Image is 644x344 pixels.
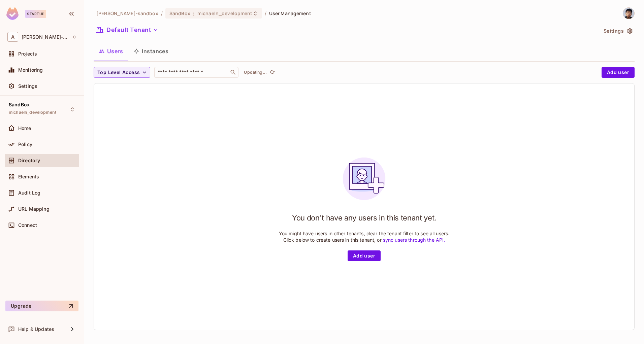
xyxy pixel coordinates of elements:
[169,10,190,16] span: SandBox
[161,10,163,16] li: /
[18,67,43,73] span: Monitoring
[18,158,40,163] span: Directory
[623,8,634,19] img: Alexander Ip
[128,43,174,60] button: Instances
[22,34,69,40] span: Workspace: alex-trustflight-sandbox
[18,83,37,89] span: Settings
[18,206,50,212] span: URL Mapping
[18,222,37,228] span: Connect
[602,67,635,78] button: Add user
[18,326,54,332] span: Help & Updates
[244,70,267,75] p: Updating...
[18,190,40,196] span: Audit Log
[18,51,37,57] span: Projects
[97,68,140,77] span: Top Level Access
[6,7,19,20] img: SReyMgAAAABJRU5ErkJggg==
[292,213,436,223] h1: You don't have any users in this tenant yet.
[383,237,445,243] a: sync users through the API.
[94,67,150,78] button: Top Level Access
[18,126,31,131] span: Home
[18,142,32,147] span: Policy
[94,43,128,60] button: Users
[9,102,30,107] span: SandBox
[7,32,18,42] span: A
[601,26,635,36] button: Settings
[193,11,195,16] span: :
[279,230,450,243] p: You might have users in other tenants, clear the tenant filter to see all users. Click below to c...
[9,110,56,115] span: michaelh_development
[268,68,276,76] button: refresh
[197,10,253,16] span: michaelh_development
[265,10,266,16] li: /
[96,10,158,16] span: the active workspace
[94,25,161,35] button: Default Tenant
[25,10,46,18] div: Startup
[18,174,39,179] span: Elements
[348,250,381,261] button: Add user
[269,69,275,76] span: refresh
[269,10,311,16] span: User Management
[267,68,276,76] span: Click to refresh data
[5,301,78,311] button: Upgrade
